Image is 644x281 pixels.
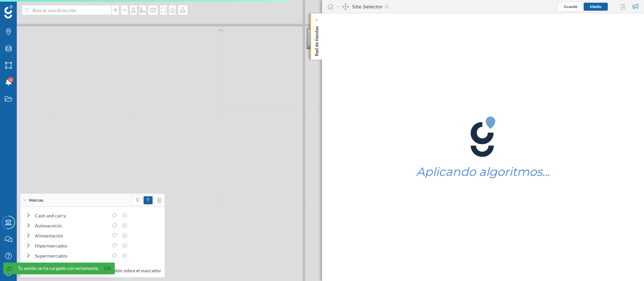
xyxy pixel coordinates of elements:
[35,242,108,249] div: Hipermercados
[313,23,320,56] p: Red de tiendas
[337,3,389,10] div: Site Selector
[35,222,108,229] div: Autoservicio
[102,265,113,272] a: Ok
[29,197,43,203] span: Marcas
[416,165,550,178] h1: Aplicando algoritmos…
[342,3,349,10] img: dashboards-manager.svg
[4,5,13,18] img: Geoblink Logo
[35,212,108,219] div: Cash and carry
[35,252,108,259] div: Supermercados
[564,4,577,9] span: Grande
[35,232,108,239] div: Alimentación
[10,76,12,83] span: 2
[590,4,601,9] span: Medio
[18,265,99,272] div: Tu sesión se ha cargado correctamente.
